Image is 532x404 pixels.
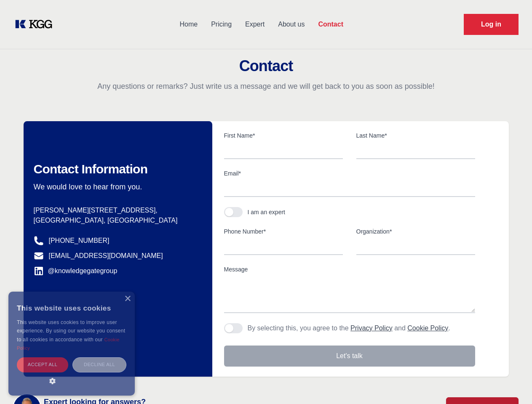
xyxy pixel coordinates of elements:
a: Cookie Policy [407,324,448,332]
h2: Contact Information [34,162,199,177]
p: [PERSON_NAME][STREET_ADDRESS], [34,205,199,215]
div: This website uses cookies [17,298,126,318]
a: Home [173,13,204,35]
a: Privacy Policy [350,324,393,332]
div: Accept all [17,357,68,372]
button: Let's talk [224,346,475,367]
a: Pricing [204,13,238,35]
a: [PHONE_NUMBER] [49,236,110,246]
span: This website uses cookies to improve user experience. By using our website you consent to all coo... [17,319,125,343]
a: [EMAIL_ADDRESS][DOMAIN_NAME] [49,251,163,261]
p: Any questions or remarks? Just write us a message and we will get back to you as soon as possible! [10,81,522,91]
p: We would love to hear from you. [34,182,199,192]
label: Phone Number* [224,227,343,236]
label: First Name* [224,131,343,140]
a: Request Demo [464,14,519,35]
div: Decline all [72,357,126,372]
a: Cookie Policy [17,337,120,351]
label: Organization* [356,227,475,236]
a: Expert [238,13,271,35]
div: Close [124,296,131,302]
div: I am an expert [248,208,286,216]
label: Email* [224,169,475,178]
a: Contact [311,13,350,35]
a: About us [271,13,311,35]
label: Last Name* [356,131,475,140]
p: By selecting this, you agree to the and . [248,323,450,333]
label: Message [224,265,475,274]
a: @knowledgegategroup [34,266,118,276]
h2: Contact [10,58,522,74]
a: KOL Knowledge Platform: Talk to Key External Experts (KEE) [13,18,59,31]
p: [GEOGRAPHIC_DATA], [GEOGRAPHIC_DATA] [34,215,199,226]
iframe: Chat Widget [490,364,532,404]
